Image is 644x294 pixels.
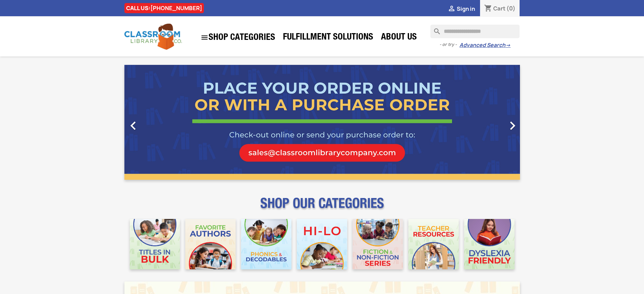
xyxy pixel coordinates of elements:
i:  [448,5,456,13]
img: CLC_Teacher_Resources_Mobile.jpg [408,219,459,269]
a: Next [460,65,520,180]
a: About Us [378,31,420,45]
span: - or try - [439,41,459,48]
img: CLC_Fiction_Nonfiction_Mobile.jpg [353,219,403,269]
i:  [125,117,142,134]
a:  Sign in [448,5,475,13]
ul: Carousel container [124,65,520,180]
a: Fulfillment Solutions [280,31,377,45]
span: Sign in [457,5,475,13]
i: shopping_cart [484,5,492,13]
a: Previous [124,65,184,180]
a: SHOP CATEGORIES [197,30,279,45]
img: Classroom Library Company [124,24,182,50]
span: → [505,42,510,49]
input: Search [430,25,520,38]
a: [PHONE_NUMBER] [150,4,202,12]
a: Advanced Search→ [459,42,510,49]
img: CLC_Dyslexia_Mobile.jpg [464,219,515,269]
div: CALL US: [124,3,204,13]
i:  [504,117,521,134]
p: SHOP OUR CATEGORIES [124,201,520,214]
i: search [430,25,438,33]
span: (0) [506,5,516,12]
img: CLC_Favorite_Authors_Mobile.jpg [185,219,236,269]
span: Cart [493,5,505,12]
img: CLC_Bulk_Mobile.jpg [130,219,180,269]
img: CLC_Phonics_And_Decodables_Mobile.jpg [241,219,291,269]
i:  [200,33,209,42]
img: CLC_HiLo_Mobile.jpg [297,219,347,269]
